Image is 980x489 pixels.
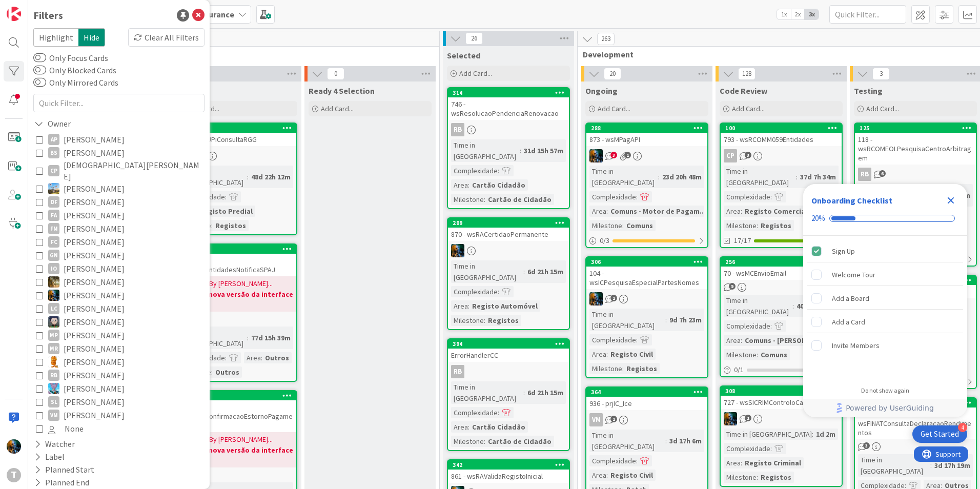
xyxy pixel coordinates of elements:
[247,332,249,343] span: :
[758,220,794,231] div: Registos
[811,214,825,223] div: 20%
[721,396,842,409] div: 727 - wsSICRIMControloCaixa
[175,133,296,146] div: 144 - wsBUPiConsultaRGG
[813,429,838,440] div: 1d 2m
[855,407,976,439] div: 769 - wsFINATConsultaDeclaracaoRendimentos
[721,257,842,280] div: 25670 - wsMCEnvioEmail
[608,349,656,360] div: Registo Civil
[213,366,242,378] div: Outros
[485,194,554,205] div: Cartão de Cidadão
[586,388,707,410] div: 364936 - prjIC_Ice
[451,260,523,283] div: Time in [GEOGRAPHIC_DATA]
[741,335,742,346] span: :
[64,235,125,249] span: [PERSON_NAME]
[586,133,707,146] div: 873 - wsMPagAPI
[606,349,608,360] span: :
[64,342,125,355] span: [PERSON_NAME]
[665,314,667,325] span: :
[585,123,708,248] a: 288873 - wsMPagAPIJCTime in [GEOGRAPHIC_DATA]:23d 20h 48mComplexidade:Area:Comuns - Motor de Paga...
[36,249,202,262] button: GN [PERSON_NAME]
[742,206,810,217] div: Registo Comercial
[451,165,498,176] div: Complexidade
[48,383,59,394] img: SF
[36,302,202,315] button: LC [PERSON_NAME]
[448,123,569,136] div: RB
[591,125,707,132] div: 288
[725,388,842,395] div: 308
[451,315,484,326] div: Milestone
[33,76,118,89] label: Only Mirrored Cards
[36,235,202,249] button: FC [PERSON_NAME]
[586,413,707,426] div: VM
[64,146,125,159] span: [PERSON_NAME]
[448,88,569,97] div: 314
[589,430,665,452] div: Time in [GEOGRAPHIC_DATA]
[469,300,540,312] div: Registo Automóvel
[7,7,21,21] img: Visit kanbanzone.com
[36,209,202,222] button: FA [PERSON_NAME]
[589,334,636,345] div: Complexidade
[521,145,566,156] div: 31d 15h 57m
[860,125,976,132] div: 125
[724,191,770,202] div: Complexidade
[211,220,213,231] span: :
[64,195,125,209] span: [PERSON_NAME]
[451,244,464,257] img: JC
[64,369,125,382] span: [PERSON_NAME]
[225,191,227,202] span: :
[523,387,525,398] span: :
[175,254,296,276] div: 1519 - prjSPAJ_EntidadesNotificaSPAJ
[64,262,125,275] span: [PERSON_NAME]
[498,286,499,297] span: :
[448,244,569,257] div: JC
[803,184,967,417] div: Checklist Container
[262,352,292,363] div: Outros
[829,5,906,24] input: Quick Filter...
[720,256,843,377] a: 25670 - wsMCEnvioEmailTime in [GEOGRAPHIC_DATA]:40d 14h 46mComplexidade:Area:Comuns - [PERSON_NAM...
[724,295,792,317] div: Time in [GEOGRAPHIC_DATA]
[622,363,624,374] span: :
[249,332,293,343] div: 77d 15h 39m
[757,349,758,360] span: :
[33,77,46,88] button: Only Mirrored Cards
[48,410,59,421] div: VM
[721,149,842,162] div: CP
[721,386,842,409] div: 308727 - wsSICRIMControloCaixa
[724,335,741,346] div: Area
[721,133,842,146] div: 793 - wsRCOMM059Entidades
[175,124,296,146] div: 233144 - wsBUPiConsultaRGG
[589,166,658,188] div: Time in [GEOGRAPHIC_DATA]
[770,191,772,202] span: :
[48,396,59,407] div: SL
[175,400,296,432] div: 1137 - sapSPAJConfirmacaoEstornoPagamentos
[622,220,624,231] span: :
[64,395,125,409] span: [PERSON_NAME]
[598,104,630,113] span: Add Card...
[64,209,125,222] span: [PERSON_NAME]
[803,399,967,417] div: Footer
[879,170,886,177] span: 6
[721,267,842,280] div: 70 - wsMCEnvioEmail
[321,104,354,113] span: Add Card...
[64,329,125,342] span: [PERSON_NAME]
[498,165,499,176] span: :
[610,152,617,158] span: 3
[484,194,485,205] span: :
[832,339,880,352] div: Invite Members
[451,286,498,297] div: Complexidade
[807,311,963,333] div: Add a Card is incomplete.
[724,220,757,231] div: Milestone
[600,235,609,246] span: 0 / 3
[520,145,521,156] span: :
[225,352,227,363] span: :
[447,217,570,330] a: 209870 - wsRACertidaoPermanenteJCTime in [GEOGRAPHIC_DATA]:6d 21h 15mComplexidade:Area:Registo Au...
[249,171,293,182] div: 48d 22h 12m
[33,94,205,112] input: Quick Filter...
[213,220,249,231] div: Registos
[734,364,744,375] span: 0 / 1
[589,309,665,331] div: Time in [GEOGRAPHIC_DATA]
[451,365,464,378] div: RB
[958,423,967,432] div: 4
[48,356,59,368] img: RL
[447,87,570,209] a: 314746 - wsResolucaoPendenciaRenovacaoRBTime in [GEOGRAPHIC_DATA]:31d 15h 57mComplexidade:Area:Ca...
